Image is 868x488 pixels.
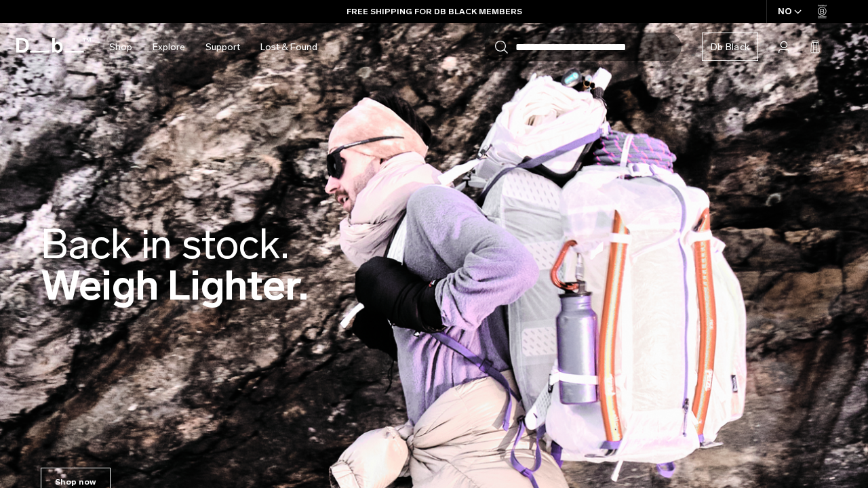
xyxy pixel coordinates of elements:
[205,23,240,71] a: Support
[99,23,328,71] nav: Main Navigation
[153,23,185,71] a: Explore
[702,33,758,61] a: Db Black
[41,224,309,306] h2: Weigh Lighter.
[41,220,289,269] span: Back in stock.
[347,5,522,18] a: FREE SHIPPING FOR DB BLACK MEMBERS
[109,23,132,71] a: Shop
[260,23,317,71] a: Lost & Found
